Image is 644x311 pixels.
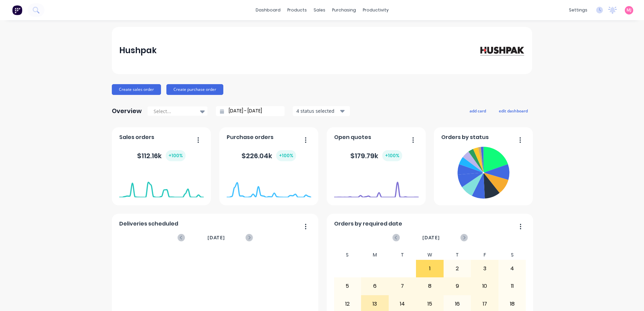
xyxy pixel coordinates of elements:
[471,250,498,260] div: F
[334,278,361,295] div: 5
[444,260,471,277] div: 2
[471,278,498,295] div: 10
[252,5,284,15] a: dashboard
[498,250,526,260] div: S
[112,84,161,95] button: Create sales order
[112,104,142,118] div: Overview
[334,220,402,228] span: Orders by required date
[382,150,402,161] div: + 100 %
[416,260,443,277] div: 1
[119,44,157,57] div: Hushpak
[359,5,392,15] div: productivity
[478,44,525,56] img: Hushpak
[137,150,186,161] div: $ 112.16k
[389,278,416,295] div: 7
[389,250,416,260] div: T
[119,133,154,141] span: Sales orders
[310,5,329,15] div: sales
[296,107,339,114] div: 4 status selected
[334,250,361,260] div: S
[465,106,490,115] button: add card
[207,234,225,241] span: [DATE]
[441,133,489,141] span: Orders by status
[293,106,350,116] button: 4 status selected
[227,133,273,141] span: Purchase orders
[241,150,296,161] div: $ 226.04k
[166,84,223,95] button: Create purchase order
[361,278,388,295] div: 6
[626,7,632,13] span: MJ
[284,5,310,15] div: products
[166,150,186,161] div: + 100 %
[350,150,402,161] div: $ 179.79k
[334,133,371,141] span: Open quotes
[416,250,444,260] div: W
[499,260,526,277] div: 4
[444,250,471,260] div: T
[499,278,526,295] div: 11
[329,5,359,15] div: purchasing
[361,250,389,260] div: M
[494,106,532,115] button: edit dashboard
[12,5,22,15] img: Factory
[416,278,443,295] div: 8
[422,234,440,241] span: [DATE]
[566,5,591,15] div: settings
[444,278,471,295] div: 9
[471,260,498,277] div: 3
[276,150,296,161] div: + 100 %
